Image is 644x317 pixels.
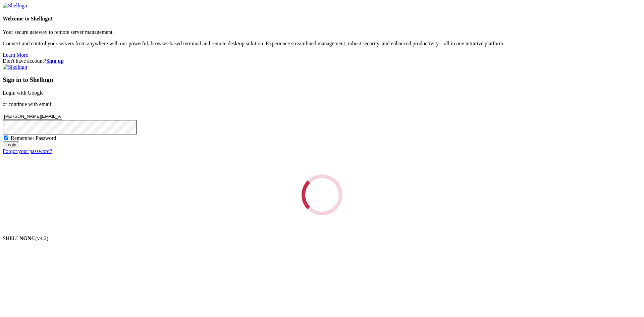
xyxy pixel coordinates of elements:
p: Your secure gateway to remote server management. [3,29,641,35]
a: Learn More [3,52,28,58]
h3: Sign in to Shellngn [3,76,641,84]
img: Shellngn [3,3,27,9]
a: Forgot your password? [3,148,52,154]
div: Loading... [298,171,346,219]
img: Shellngn [3,64,27,70]
input: Remember Password [4,136,8,140]
h4: Welcome to Shellngn! [3,16,641,22]
b: NGN [19,235,32,241]
p: Connect and control your servers from anywhere with our powerful, browser-based terminal and remo... [3,41,641,47]
input: Login [3,141,19,148]
span: 4.2.0 [36,235,49,241]
input: Email address [3,113,62,120]
a: Sign up [46,58,64,64]
a: Login with Google [3,90,44,96]
p: or continue with email: [3,101,641,107]
span: Remember Password [11,135,56,141]
div: Don't have account? [3,58,641,64]
span: SHELL © [3,235,48,241]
